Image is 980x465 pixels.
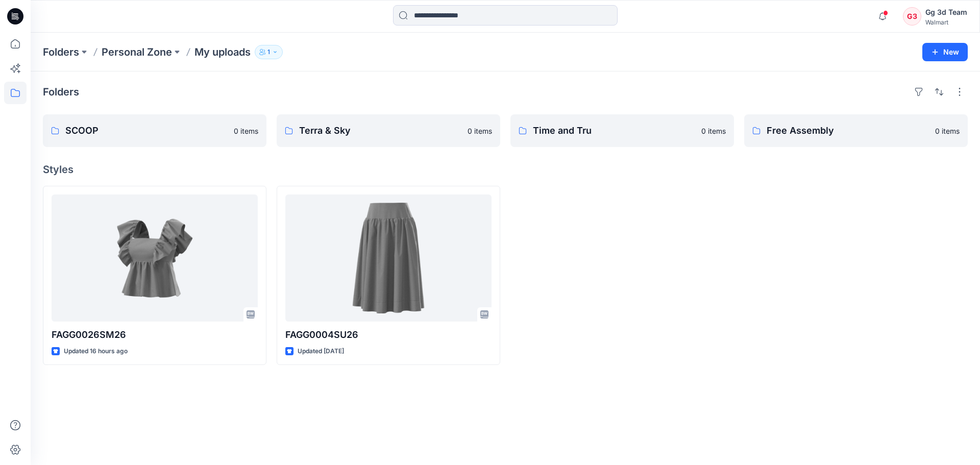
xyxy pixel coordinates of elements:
[299,124,461,138] p: Terra & Sky
[267,46,270,58] p: 1
[701,126,726,136] p: 0 items
[935,126,960,136] p: 0 items
[468,126,492,136] p: 0 items
[285,194,492,322] a: FAGG0004SU26
[510,114,734,147] a: Time and Tru0 items
[285,328,492,342] p: FAGG0004SU26
[43,163,968,176] h4: Styles
[925,18,967,26] div: Walmart
[277,114,500,147] a: Terra & Sky0 items
[43,86,79,98] h4: Folders
[102,45,172,59] a: Personal Zone
[234,126,258,136] p: 0 items
[43,114,266,147] a: SCOOP0 items
[767,124,929,138] p: Free Assembly
[43,45,79,59] a: Folders
[65,124,228,138] p: SCOOP
[744,114,968,147] a: Free Assembly0 items
[903,7,921,26] div: G3
[922,43,968,61] button: New
[52,328,258,342] p: FAGG0026SM26
[52,194,258,322] a: FAGG0026SM26
[298,346,344,357] p: Updated [DATE]
[194,45,251,59] p: My uploads
[255,45,283,59] button: 1
[925,6,967,18] div: Gg 3d Team
[533,124,695,138] p: Time and Tru
[64,346,128,357] p: Updated 16 hours ago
